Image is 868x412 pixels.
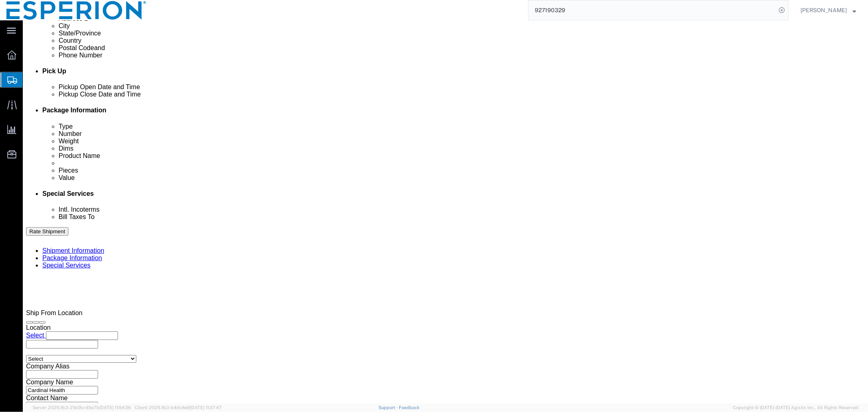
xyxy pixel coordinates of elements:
span: Client: 2025.16.0-b4dc8a9 [135,405,222,410]
a: Support [378,405,399,410]
span: [DATE] 11:37:47 [190,405,222,410]
span: Copyright © [DATE]-[DATE] Agistix Inc., All Rights Reserved [733,404,858,411]
input: Search for shipment number, reference number [529,0,776,20]
span: Alexandra Breaux [800,6,847,15]
span: Server: 2025.16.0-21b0bc45e7b [33,405,131,410]
a: Feedback [399,405,420,410]
iframe: FS Legacy Container [23,20,868,403]
span: [DATE] 11:54:36 [99,405,131,410]
button: [PERSON_NAME] [800,5,857,15]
